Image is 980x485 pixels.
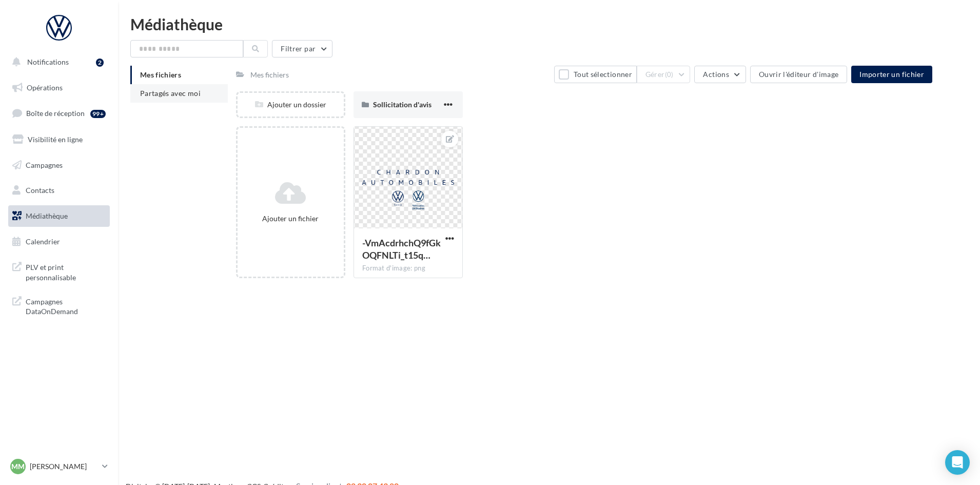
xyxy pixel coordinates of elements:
[140,89,201,98] span: Partagés avec moi
[694,66,746,83] button: Actions
[130,16,968,32] div: Médiathèque
[859,70,924,79] span: Importer un fichier
[11,461,25,472] span: MM
[26,211,68,220] span: Médiathèque
[27,57,69,66] span: Notifications
[242,214,340,224] div: Ajouter un fichier
[373,100,432,109] span: Sollicitation d'avis
[6,102,112,124] a: Boîte de réception99+
[6,154,112,176] a: Campagnes
[6,290,112,321] a: Campagnes DataOnDemand
[6,231,112,253] a: Calendrier
[140,70,181,79] span: Mes fichiers
[8,457,110,476] a: MM [PERSON_NAME]
[703,70,729,79] span: Actions
[250,70,289,80] div: Mes fichiers
[90,110,106,118] div: 99+
[6,129,112,150] a: Visibilité en ligne
[26,295,106,317] span: Campagnes DataOnDemand
[30,461,98,472] p: [PERSON_NAME]
[26,160,63,169] span: Campagnes
[6,256,112,286] a: PLV et print personnalisable
[851,66,932,83] button: Importer un fichier
[945,450,970,475] div: Open Intercom Messenger
[6,51,108,73] button: Notifications 2
[272,40,332,57] button: Filtrer par
[665,70,674,79] span: (0)
[27,83,63,92] span: Opérations
[96,59,104,67] div: 2
[6,180,112,201] a: Contacts
[362,237,441,261] span: -VmAcdrhchQ9fGkOQFNLTi_t15qLPmqt2W_5KBOYuLcLXIW2bkCVj_gwfQi7lbcC2NdgEZaCiX3ex8QOuA=s0
[6,77,112,99] a: Opérations
[26,260,106,282] span: PLV et print personnalisable
[28,135,83,144] span: Visibilité en ligne
[750,66,847,83] button: Ouvrir l'éditeur d'image
[26,237,60,246] span: Calendrier
[26,109,85,118] span: Boîte de réception
[637,66,691,83] button: Gérer(0)
[554,66,636,83] button: Tout sélectionner
[238,100,344,110] div: Ajouter un dossier
[6,205,112,227] a: Médiathèque
[26,186,54,195] span: Contacts
[362,264,454,273] div: Format d'image: png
